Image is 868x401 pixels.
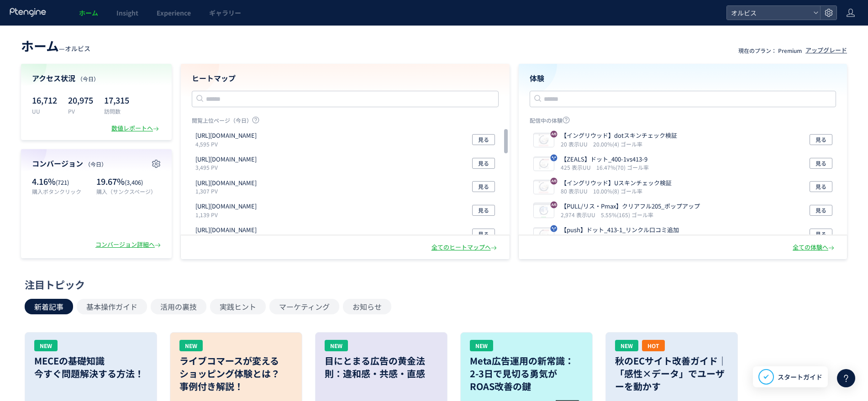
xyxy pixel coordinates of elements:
p: UU [32,107,57,115]
span: （今日） [85,160,107,168]
div: NEW [325,340,348,351]
span: Insight [116,8,138,17]
p: 購入ボタンクリック [32,187,92,195]
span: オルビス [728,6,810,20]
span: 見る [478,205,489,216]
p: https://pr.orbis.co.jp/cosmetics/udot/410-12 [195,226,257,234]
p: https://pr.orbis.co.jp/cosmetics/u/100 [195,202,257,211]
p: 17,315 [104,93,129,107]
button: 活用の裏技 [151,299,206,314]
div: NEW [615,340,638,351]
p: 4,595 PV [195,140,260,148]
p: 現在のプラン： Premium [738,47,802,54]
p: 3,495 PV [195,163,260,171]
h3: 秋のECサイト改善ガイド｜「感性×データ」でユーザーを動かす [615,354,728,393]
button: 見る [472,229,495,240]
button: 見る [472,205,495,216]
div: HOT [642,340,665,351]
p: https://pr.orbis.co.jp/cosmetics/clearful/331 [195,179,257,187]
p: https://pr.orbis.co.jp/special/32 [195,131,257,140]
span: ギャラリー [209,8,241,17]
button: 見る [472,181,495,192]
p: 20,975 [68,93,93,107]
span: (721) [56,178,69,187]
button: 見る [472,134,495,145]
p: 閲覧上位ページ（今日） [192,116,499,128]
span: （今日） [77,75,99,83]
div: NEW [470,340,493,351]
div: 注目トピック [25,277,839,292]
p: https://orbis.co.jp/order/thanks [195,155,257,164]
p: 16,712 [32,93,57,107]
button: 基本操作ガイド [77,299,147,314]
button: マーケティング [269,299,339,314]
span: 見る [478,229,489,240]
span: 見る [478,134,489,145]
p: 訪問数 [104,107,129,115]
h4: ヒートマップ [192,73,499,83]
div: — [21,36,90,55]
div: アップグレード [805,46,847,55]
h3: 目にとまる広告の黄金法則：違和感・共感・直感 [325,354,438,380]
span: オルビス [65,44,90,53]
div: コンバージョン詳細へ [95,240,163,249]
div: NEW [34,340,58,351]
span: スタートガイド [778,372,822,382]
p: 1,139 PV [195,211,260,219]
h3: Meta広告運用の新常識： 2-3日で見切る勇気が ROAS改善の鍵 [470,354,583,393]
h4: コンバージョン [32,158,161,169]
button: 実践ヒント [210,299,266,314]
span: (3,406) [125,178,143,187]
button: 見る [472,158,495,169]
p: 4.16% [32,176,92,187]
span: ホーム [21,36,59,55]
p: PV [68,107,93,115]
p: 1,307 PV [195,187,260,195]
div: 全てのヒートマップへ [431,243,499,252]
p: 購入（サンクスページ） [96,187,161,195]
span: ホーム [79,8,98,17]
button: 新着記事 [25,299,73,314]
h4: アクセス状況 [32,73,161,83]
h3: ライブコマースが変える ショッピング体験とは？ 事例付き解説！ [179,354,293,393]
p: 19.67% [96,176,161,187]
span: 見る [478,181,489,192]
p: 840 PV [195,234,260,242]
button: お知らせ [343,299,391,314]
span: 見る [478,158,489,169]
div: 数値レポートへ [111,124,161,133]
h3: MECEの基礎知識 今すぐ問題解決する方法！ [34,354,147,380]
span: Experience [157,8,191,17]
div: NEW [179,340,203,351]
